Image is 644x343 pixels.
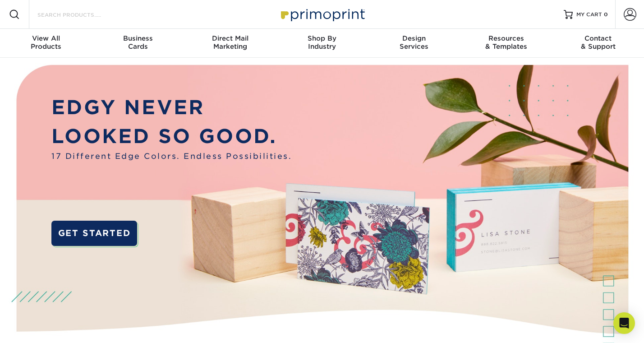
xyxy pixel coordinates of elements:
div: Marketing [184,34,276,51]
div: & Support [552,34,644,51]
div: Industry [276,34,368,51]
span: Contact [552,34,644,42]
span: Business [92,34,184,42]
span: Direct Mail [184,34,276,42]
div: & Templates [460,34,552,51]
p: LOOKED SO GOOD. [51,122,292,151]
div: Open Intercom Messenger [613,312,635,334]
a: Contact& Support [552,29,644,58]
span: 17 Different Edge Colors. Endless Possibilities. [51,151,292,162]
a: BusinessCards [92,29,184,58]
span: Resources [460,34,552,42]
span: Shop By [276,34,368,42]
a: DesignServices [368,29,460,58]
img: Primoprint [277,5,367,24]
a: Direct MailMarketing [184,29,276,58]
span: Design [368,34,460,42]
div: Cards [92,34,184,51]
a: GET STARTED [51,221,137,246]
input: SEARCH PRODUCTS..... [37,9,124,20]
span: MY CART [576,11,602,19]
a: Shop ByIndustry [276,29,368,58]
p: EDGY NEVER [51,93,292,122]
span: 0 [604,11,608,18]
div: Services [368,34,460,51]
a: Resources& Templates [460,29,552,58]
